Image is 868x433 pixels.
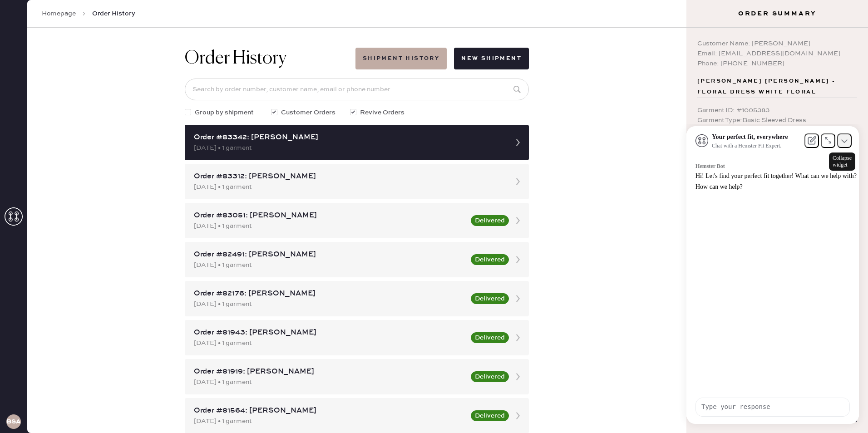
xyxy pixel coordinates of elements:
td: 1005383 [29,165,97,177]
h1: Order History [185,48,286,69]
span: [PERSON_NAME] [PERSON_NAME] - floral dress White floral [697,76,857,98]
img: logo [399,356,467,364]
th: Customer [335,321,635,333]
div: Customer Name: [PERSON_NAME] [697,39,857,49]
div: Order #81919: [PERSON_NAME] [194,366,465,377]
div: Shipment #108413 [29,271,837,281]
h3: BSA [6,418,21,425]
th: Description [97,153,800,165]
button: Delivered [471,410,509,421]
a: Homepage [42,9,76,18]
div: [DATE] • 1 garment [194,260,465,270]
div: Customer information [29,96,837,107]
h3: Order Summary [686,9,868,18]
button: Delivered [471,293,509,304]
button: Shipment History [355,48,447,69]
td: [DATE] [144,333,335,345]
div: [DATE] • 1 garment [194,299,465,309]
img: logo [419,210,447,237]
div: [PERSON_NAME]'s [GEOGRAPHIC_DATA] [29,281,837,292]
td: [PERSON_NAME] [335,333,635,345]
img: logo [419,11,447,38]
input: Search by order number, customer name, email or phone number [185,79,529,100]
img: Logo [399,179,467,187]
th: Order Date [144,321,335,333]
div: Order #83051: [PERSON_NAME] [194,210,465,221]
div: Packing slip [29,61,837,72]
div: [DATE] • 1 garment [194,377,465,387]
span: Order History [92,9,135,18]
button: Delivered [471,254,509,265]
th: ID [29,153,97,165]
div: # 89402 [PERSON_NAME] [PERSON_NAME] [EMAIL_ADDRESS][DOMAIN_NAME] [29,107,837,140]
th: ID [29,321,144,333]
button: New Shipment [454,48,529,69]
div: Order # 83342 [29,72,837,83]
div: [DATE] • 1 garment [194,338,465,348]
div: Orders In Shipment : [29,306,837,317]
td: 1 [635,333,837,345]
button: Delivered [471,215,509,226]
div: Order #82176: [PERSON_NAME] [194,288,465,299]
div: [DATE] • 1 garment [194,416,465,426]
div: Order #81564: [PERSON_NAME] [194,405,465,416]
div: [DATE] • 1 garment [194,182,503,192]
td: 1 [800,165,837,177]
th: QTY [800,153,837,165]
button: Delivered [471,332,509,343]
div: [DATE] • 1 garment [194,143,503,153]
span: Group by shipment [195,108,254,118]
div: [DATE] • 1 garment [194,221,465,231]
td: Basic Sleeved Dress - [PERSON_NAME] [PERSON_NAME] - floral dress White floral - Size: 4 [97,165,800,177]
span: Customer Orders [281,108,335,118]
div: Order #83342: [PERSON_NAME] [194,132,503,143]
div: Garment Type : Basic Sleeved Dress [697,115,857,125]
div: Order #83312: [PERSON_NAME] [194,171,503,182]
button: Delivered [471,371,509,382]
div: Phone: [PHONE_NUMBER] [697,59,857,69]
th: # Garments [635,321,837,333]
div: Email: [EMAIL_ADDRESS][DOMAIN_NAME] [697,49,857,59]
div: Garment ID : # 1005383 [697,105,857,115]
span: Revive Orders [360,108,404,118]
div: Order #81943: [PERSON_NAME] [194,327,465,338]
iframe: Front Chat [676,124,868,433]
div: Order #82491: [PERSON_NAME] [194,249,465,260]
div: Shipment Summary [29,260,837,271]
td: 83342 [29,333,144,345]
